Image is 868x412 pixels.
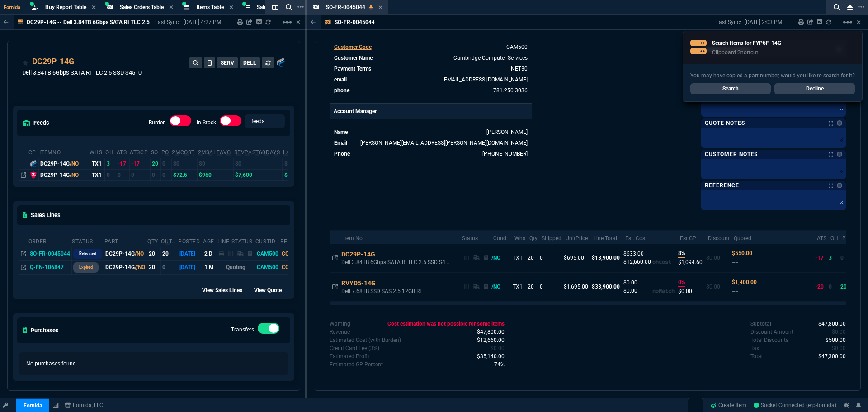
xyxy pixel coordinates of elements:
[477,329,505,335] span: 47800
[282,17,292,28] mat-icon: Example home icon
[712,39,781,47] p: Search Items for FYP5F-14G
[734,235,751,242] abbr: Quoted Cost and Sourcing Notes. Only applicable on Dash quotes.
[678,258,703,266] p: $1,094.60
[334,149,528,158] tr: undefined
[151,169,161,180] td: 0
[240,57,260,68] button: DELL
[818,321,846,327] span: 47800
[716,19,745,26] p: Last Sync:
[22,56,28,68] div: Add to Watchlist
[70,161,79,167] span: /NO
[254,285,290,294] div: View Quote
[652,258,671,266] p: ohcost
[178,234,203,247] th: Posted
[79,250,96,257] p: Released
[477,353,505,360] span: 35140
[296,19,300,26] a: Hide Workbench
[105,149,113,156] abbr: Total units in inventory.
[330,344,379,352] p: undefined
[491,254,509,262] div: /NO
[334,129,348,135] span: Name
[198,149,231,156] abbr: Avg Sale from SO invoices for 2 months
[161,169,172,180] td: 0
[840,255,844,261] span: 0
[592,254,620,262] p: $13,900.00
[255,260,280,274] td: CAM500
[160,260,178,274] td: 0
[564,283,588,291] p: $1,695.00
[169,4,173,11] nx-icon: Close Tab
[680,235,696,242] abbr: Estimated using estimated Cost with Burden
[178,247,203,260] td: [DATE]
[341,259,449,266] p: Dell 3.84TB 6Gbps SATA RI TLC 2.5 SSD S4...
[750,344,759,352] p: undefined
[330,328,350,336] p: undefined
[257,4,297,10] span: Sales Lines Table
[32,56,74,67] a: DC29P-14G
[732,288,738,294] span: --
[218,263,253,271] p: Quoting
[334,128,528,137] tr: undefined
[477,337,505,343] span: Cost with burden
[79,264,93,271] p: expired
[817,336,846,344] p: spec.value
[184,19,221,26] p: [DATE] 4:27 PM
[330,352,369,360] p: undefined
[750,336,788,344] p: undefined
[311,19,316,25] nx-icon: Back to Table
[360,140,528,146] a: [PERSON_NAME][EMAIL_ADDRESS][PERSON_NAME][DOMAIN_NAME]
[652,287,675,295] p: noMatch
[538,272,562,301] td: 0
[283,169,314,180] td: $580
[754,402,836,408] span: Socket Connected (erp-fornida)
[712,49,781,56] p: Clipboard Shortcut
[815,255,824,261] span: -17
[39,145,89,158] th: ItemNo
[706,254,728,262] p: $0.00
[116,169,129,180] td: 0
[4,19,9,25] nx-icon: Back to Table
[334,64,528,73] tr: undefined
[832,345,846,351] span: 0
[28,234,71,247] th: Order
[104,247,147,260] td: DC29P-14G
[332,284,338,290] nx-icon: Open In Opposite Panel
[151,149,158,156] abbr: Total units on open Sales Orders
[340,231,458,244] th: Item No
[526,231,538,244] th: Qty
[92,4,96,11] nx-icon: Close Tab
[255,234,280,247] th: CustId
[172,149,195,156] abbr: Avg cost of all PO invoices for 2 months
[255,247,280,260] td: CAM500
[234,149,280,156] abbr: Total revenue past 60 days
[283,149,311,156] abbr: The last purchase cost from PO Order
[116,158,129,169] td: -17
[387,321,505,327] span: Cost estimation was not possible for some items
[129,169,151,180] td: 0
[705,151,758,158] p: Customer Notes
[469,336,505,344] p: spec.value
[105,169,116,180] td: 0
[829,284,832,290] span: 0
[334,44,372,50] span: Customer Code
[810,320,846,328] p: spec.value
[23,118,49,127] h5: feeds
[538,231,562,244] th: Shipped
[202,285,250,294] div: View Sales Lines
[690,83,771,94] a: Search
[171,169,197,180] td: $72.5
[469,352,505,360] p: spec.value
[89,145,105,158] th: WHS
[486,360,505,369] p: spec.value
[857,19,861,26] a: Hide Workbench
[197,119,216,126] label: In-Stock
[334,76,347,83] span: email
[28,260,71,274] td: Q-FN-106847
[810,352,846,360] p: spec.value
[705,182,739,189] p: Reference
[842,17,853,28] mat-icon: Example home icon
[732,259,738,265] span: --
[220,115,241,130] div: In-Stock
[750,352,763,360] p: undefined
